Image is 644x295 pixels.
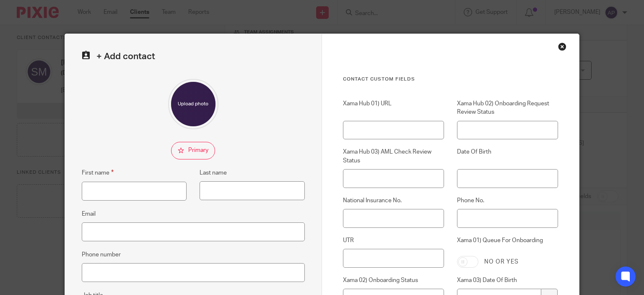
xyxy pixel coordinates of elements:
[457,196,558,205] label: Phone No.
[343,148,444,165] label: Xama Hub 03) AML Check Review Status
[457,148,558,165] label: Date Of Birth
[558,42,566,51] div: Close this dialog window
[82,251,121,259] label: Phone number
[82,210,96,218] label: Email
[484,258,519,266] label: No or yes
[82,168,114,178] label: First name
[457,276,558,285] label: Xama 03) Date Of Birth
[343,76,558,83] h3: Contact Custom fields
[343,236,444,245] label: UTR
[457,99,558,117] label: Xama Hub 02) Onboarding Request Review Status
[343,196,444,205] label: National Insurance No.
[343,99,444,117] label: Xama Hub 01) URL
[457,236,558,250] label: Xama 01) Queue For Onboarding
[82,51,305,62] h2: + Add contact
[343,276,444,285] label: Xama 02) Onboarding Status
[200,169,227,177] label: Last name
